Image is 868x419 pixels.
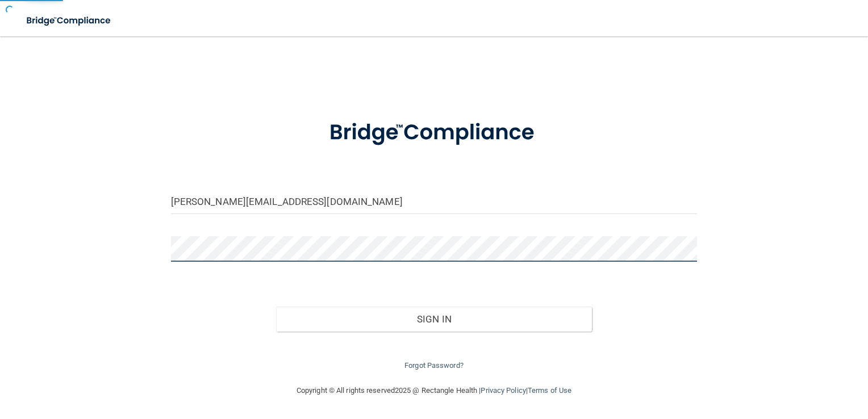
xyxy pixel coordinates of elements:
[481,386,525,395] a: Privacy Policy
[227,372,641,409] div: Copyright © All rights reserved 2025 @ Rectangle Health | |
[171,188,698,214] input: Email
[672,340,854,385] iframe: Drift Widget Chat Controller
[276,307,592,332] button: Sign In
[17,9,122,32] img: bridge_compliance_login_screen.278c3ca4.svg
[404,361,464,370] a: Forgot Password?
[528,386,571,395] a: Terms of Use
[307,104,561,161] img: bridge_compliance_login_screen.278c3ca4.svg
